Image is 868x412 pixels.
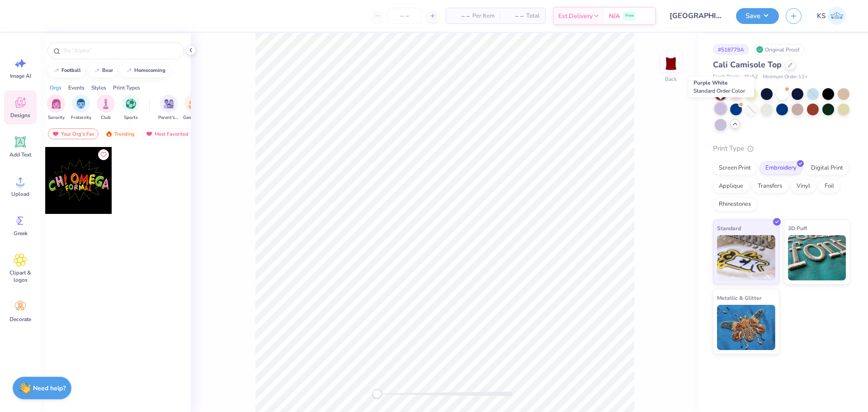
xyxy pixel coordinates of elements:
button: filter button [158,95,179,121]
div: Foil [819,180,840,193]
span: Sports [124,114,138,121]
button: filter button [97,95,115,121]
span: Est. Delivery [558,11,593,21]
span: Minimum Order: 12 + [763,73,808,81]
img: Game Day Image [189,99,199,109]
div: filter for Sports [122,95,140,121]
input: Try "Alpha" [62,46,178,55]
span: Designs [10,112,30,119]
span: Standard Order Color [693,87,745,95]
button: bear [88,64,117,77]
div: Most Favorited [142,128,193,139]
img: Parent's Weekend Image [164,99,174,109]
span: 3D Puff [788,223,807,233]
span: Free [625,13,634,19]
div: filter for Game Day [183,95,204,121]
button: filter button [47,95,65,121]
img: trend_line.gif [52,68,60,73]
span: Image AI [10,72,31,80]
img: Fraternity Image [76,99,86,109]
input: – – [387,8,422,24]
span: Club [101,114,111,121]
span: # fp52 [744,73,758,81]
div: filter for Parent's Weekend [158,95,179,121]
img: most_fav.gif [146,131,153,137]
div: Transfers [752,180,788,193]
span: Clipart & logos [5,269,35,284]
span: Decorate [9,316,31,323]
button: homecoming [120,64,170,77]
span: Total [526,11,540,21]
img: trend_line.gif [125,68,132,73]
span: Metallic & Glitter [717,293,762,303]
div: homecoming [134,68,165,73]
span: Cali Camisole Top [713,59,782,70]
div: Trending [101,128,139,139]
span: KS [817,11,826,21]
img: Sports Image [126,99,136,109]
button: Like [98,149,109,160]
span: – – [452,11,470,21]
span: Add Text [9,151,31,158]
img: Sorority Image [51,99,61,109]
div: Print Types [113,84,140,92]
span: Upload [11,190,29,198]
div: Digital Print [805,161,849,175]
div: filter for Club [97,95,115,121]
span: N/A [609,11,620,21]
span: Standard [717,223,741,233]
img: most_fav.gif [52,131,59,137]
div: bear [102,68,113,73]
div: Back [665,75,677,83]
div: Original Proof [754,44,804,55]
div: # 518779A [713,44,749,55]
span: Fresh Prints [713,73,740,81]
div: filter for Fraternity [71,95,91,121]
img: Club Image [101,99,111,109]
div: Screen Print [713,161,757,175]
img: trending.gif [105,131,113,137]
div: Styles [91,84,106,92]
button: filter button [122,95,140,121]
img: Back [662,52,680,71]
span: Fraternity [71,114,91,121]
img: Metallic & Glitter [717,305,775,350]
button: football [47,64,85,77]
span: Sorority [48,114,65,121]
input: Untitled Design [663,7,729,25]
button: Save [736,8,779,24]
div: Print Type [713,143,850,154]
button: filter button [71,95,91,121]
span: Parent's Weekend [158,114,179,121]
img: Kath Sales [828,7,846,25]
div: Rhinestones [713,198,757,211]
strong: Need help? [33,384,66,393]
div: Purple White [689,76,754,97]
div: Orgs [50,84,61,92]
div: Events [68,84,85,92]
img: Standard [717,235,775,280]
div: Applique [713,180,749,193]
div: Accessibility label [373,389,382,398]
span: Game Day [183,114,204,121]
div: football [61,68,81,73]
div: Vinyl [791,180,816,193]
span: Greek [14,230,28,237]
div: Embroidery [759,161,802,175]
div: filter for Sorority [47,95,65,121]
img: trend_line.gif [93,68,100,73]
span: – – [505,11,524,21]
button: filter button [183,95,204,121]
img: 3D Puff [788,235,846,280]
span: Per Item [472,11,495,21]
a: KS [813,7,850,25]
div: Your Org's Fav [48,128,99,139]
